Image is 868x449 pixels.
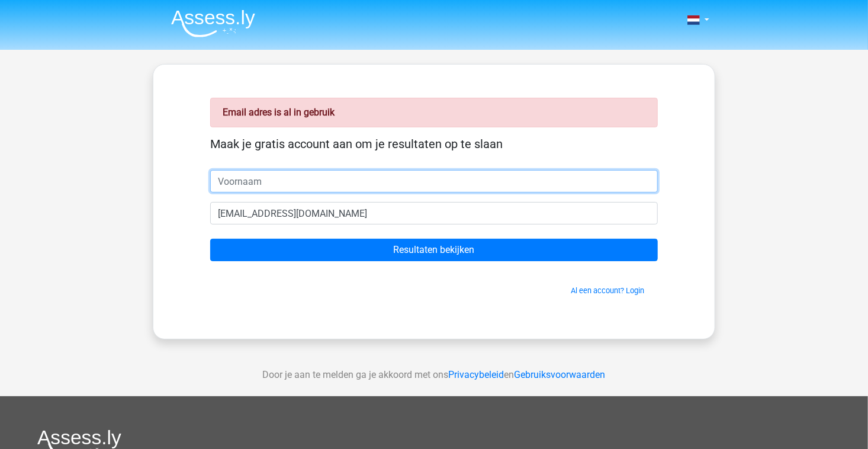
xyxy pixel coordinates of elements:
h5: Maak je gratis account aan om je resultaten op te slaan [210,137,658,151]
input: Email [210,202,658,224]
strong: Email adres is al in gebruik [223,107,335,118]
input: Voornaam [210,170,658,193]
a: Al een account? Login [571,286,644,295]
a: Gebruiksvoorwaarden [515,369,606,380]
img: Assessly [171,9,255,37]
a: Privacybeleid [449,369,504,380]
input: Resultaten bekijken [210,239,658,261]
